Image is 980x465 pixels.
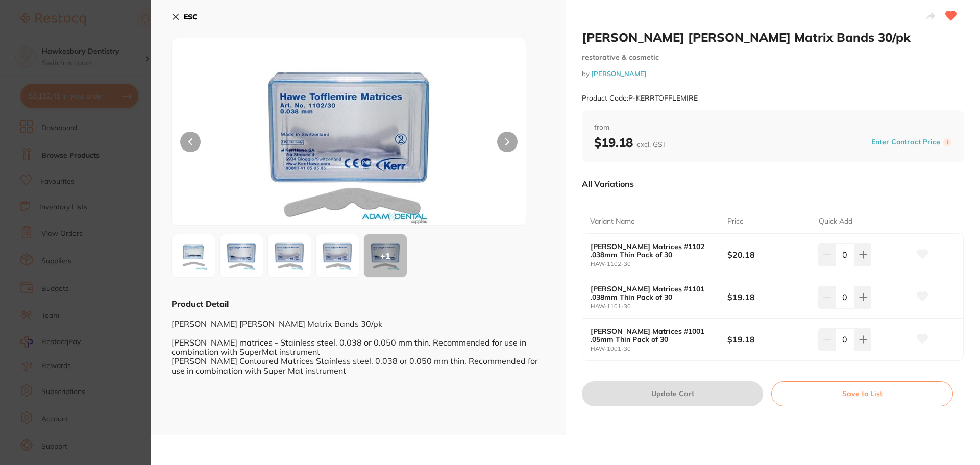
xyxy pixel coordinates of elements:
[591,346,727,352] small: HAW-1001-30
[582,30,964,45] h2: [PERSON_NAME] [PERSON_NAME] Matrix Bands 30/pk
[319,237,356,274] img: MTAyLTMwLmpwZw
[819,216,852,227] p: Quick Add
[591,69,647,78] a: [PERSON_NAME]
[582,53,964,62] small: restorative & cosmetic
[582,70,964,78] small: by
[184,12,198,21] b: ESC
[594,135,667,150] b: $19.18
[727,334,810,345] b: $19.18
[243,64,455,225] img: MTAyLTMwLmpwZw
[591,303,727,310] small: HAW-1101-30
[582,381,763,406] button: Update Cart
[591,242,714,259] b: [PERSON_NAME] Matrices #1102 .038mm Thin Pack of 30
[591,327,714,344] b: [PERSON_NAME] Matrices #1001 .05mm Thin Pack of 30
[868,137,943,147] button: Enter Contract Price
[727,291,810,303] b: $19.18
[171,8,198,26] button: ESC
[363,234,407,278] button: +1
[591,261,727,267] small: HAW-1102-30
[590,216,635,227] p: Variant Name
[223,237,260,274] img: MTAxLTMwLmpwZw
[636,140,667,149] span: excl. GST
[727,216,744,227] p: Price
[271,237,308,274] img: MTAyLTMwLmpwZw
[582,94,698,103] small: Product Code: P-KERRTOFFLEMIRE
[727,249,810,260] b: $20.18
[171,309,545,375] div: [PERSON_NAME] [PERSON_NAME] Matrix Bands 30/pk [PERSON_NAME] matrices - Stainless steel. 0.038 or...
[943,138,951,146] label: i
[594,123,951,133] span: from
[171,299,229,309] b: Product Detail
[771,381,953,406] button: Save to List
[582,179,634,189] p: All Variations
[364,234,407,277] div: + 1
[591,285,714,301] b: [PERSON_NAME] Matrices #1101 .038mm Thin Pack of 30
[175,237,212,274] img: MDAxLTMwLmpwZw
